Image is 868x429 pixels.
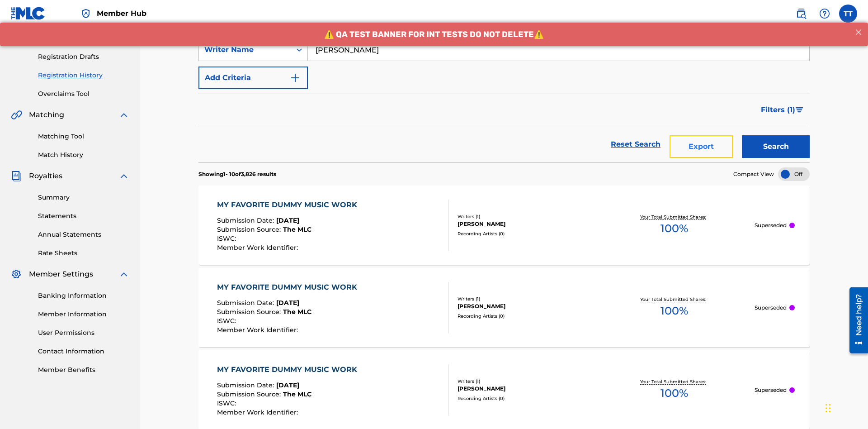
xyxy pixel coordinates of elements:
iframe: Resource Center [843,284,868,358]
a: Statements [38,211,129,221]
div: [PERSON_NAME] [458,302,594,310]
button: Filters (1) [755,99,810,121]
button: Search [742,135,810,158]
span: Submission Date : [217,216,276,224]
a: Match History [38,150,129,160]
a: User Permissions [38,328,129,338]
a: MY FAVORITE DUMMY MUSIC WORKSubmission Date:[DATE]Submission Source:The MLCISWC:Member Work Ident... [198,186,810,265]
div: [PERSON_NAME] [458,385,594,393]
span: [DATE] [276,216,299,224]
a: Annual Statements [38,230,129,239]
span: Matching [29,110,64,120]
p: Showing 1 - 10 of 3,826 results [198,170,276,178]
a: Summary [38,193,129,202]
a: Reset Search [606,134,665,154]
span: The MLC [283,390,311,398]
div: User Menu [839,5,857,23]
iframe: Chat Widget [823,386,868,429]
span: Royalties [29,171,62,181]
span: Submission Date : [217,299,276,307]
span: Submission Date : [217,381,276,389]
div: Recording Artists ( 0 ) [458,395,594,402]
img: MLC Logo [11,7,46,20]
span: ISWC : [217,234,238,243]
div: Recording Artists ( 0 ) [458,230,594,237]
img: Top Rightsholder [80,8,91,19]
span: Filters ( 1 ) [761,105,795,115]
span: Member Work Identifier : [217,243,300,252]
img: Matching [11,110,22,120]
span: [DATE] [276,299,299,307]
span: Submission Source : [217,390,283,398]
span: ISWC : [217,317,238,325]
span: [DATE] [276,381,299,389]
a: Member Benefits [38,365,129,375]
p: Your Total Submitted Shares: [640,214,708,220]
div: Writer Name [204,44,286,55]
div: MY FAVORITE DUMMY MUSIC WORK [217,364,362,375]
p: Your Total Submitted Shares: [640,296,708,303]
p: Superseded [755,386,787,394]
img: Member Settings [11,269,22,280]
div: Writers ( 1 ) [458,378,594,385]
span: ⚠️ QA TEST BANNER FOR INT TESTS DO NOT DELETE⚠️ [324,7,544,17]
div: MY FAVORITE DUMMY MUSIC WORK [217,200,362,210]
div: MY FAVORITE DUMMY MUSIC WORK [217,282,362,293]
a: Member Information [38,310,129,319]
form: Search Form [198,38,810,162]
span: Member Settings [29,269,93,280]
img: help [819,8,830,19]
img: search [796,8,807,19]
span: 100 % [660,303,688,319]
a: Public Search [792,5,810,23]
span: Member Work Identifier : [217,408,300,416]
span: ISWC : [217,399,238,407]
div: Recording Artists ( 0 ) [458,313,594,319]
a: MY FAVORITE DUMMY MUSIC WORKSubmission Date:[DATE]Submission Source:The MLCISWC:Member Work Ident... [198,268,810,347]
img: expand [118,269,129,280]
button: Export [670,135,733,158]
img: Royalties [11,171,22,181]
span: The MLC [283,308,311,316]
p: Superseded [755,221,787,229]
a: Registration Drafts [38,52,129,62]
div: Help [816,5,834,23]
img: expand [118,171,129,181]
a: Overclaims Tool [38,89,129,99]
span: The MLC [283,225,311,234]
span: 100 % [660,220,688,237]
span: Submission Source : [217,225,283,234]
img: 9d2ae6d4665cec9f34b9.svg [290,72,301,83]
p: Your Total Submitted Shares: [640,378,708,385]
a: Registration History [38,71,129,80]
span: Member Work Identifier : [217,326,300,334]
div: Writers ( 1 ) [458,296,594,302]
button: Add Criteria [198,67,308,89]
a: Contact Information [38,347,129,356]
span: Submission Source : [217,308,283,316]
span: Compact View [733,170,774,178]
div: Writers ( 1 ) [458,213,594,220]
img: expand [118,110,129,120]
a: Rate Sheets [38,248,129,258]
div: [PERSON_NAME] [458,220,594,228]
div: Drag [826,395,831,422]
a: Matching Tool [38,132,129,141]
p: Superseded [755,304,787,312]
img: filter [796,107,803,113]
span: 100 % [660,385,688,401]
a: Banking Information [38,291,129,300]
span: Member Hub [97,8,146,19]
